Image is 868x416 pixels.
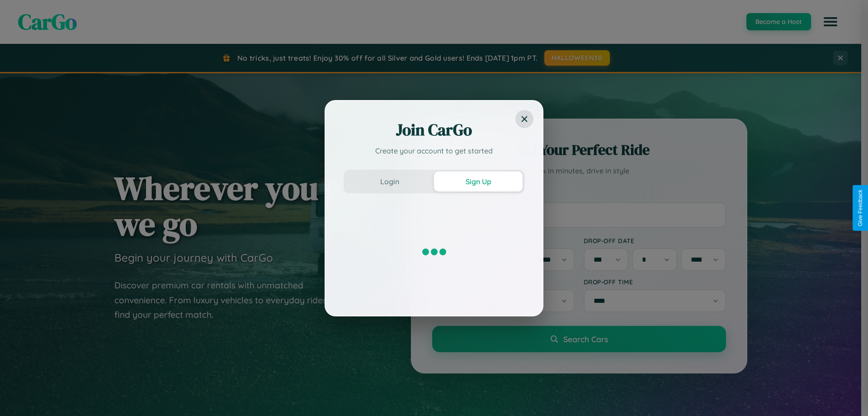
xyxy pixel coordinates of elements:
button: Login [345,172,434,191]
h2: Join CarGo [344,119,524,141]
iframe: Intercom live chat [9,385,31,407]
div: Give Feedback [857,190,863,226]
p: Create your account to get started [344,145,524,156]
button: Sign Up [434,172,523,191]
